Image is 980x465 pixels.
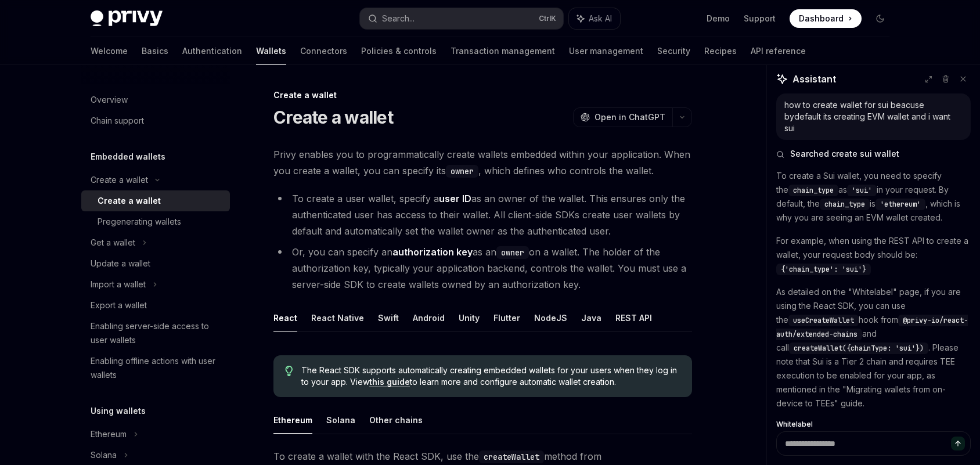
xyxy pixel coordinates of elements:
div: Pregenerating wallets [98,215,181,229]
button: Ethereum [273,406,312,434]
button: Solana [326,406,355,434]
a: Create a wallet [81,190,230,211]
div: Overview [91,93,128,107]
span: 'ethereum' [880,200,921,209]
a: Transaction management [451,37,555,65]
a: Basics [142,37,168,65]
a: User management [569,37,643,65]
p: As detailed on the "Whitelabel" page, if you are using the React SDK, you can use the hook from a... [776,285,971,410]
img: dark logo [91,10,163,27]
button: Android [413,304,445,331]
div: Enabling offline actions with user wallets [91,354,223,382]
button: React [273,304,297,331]
div: Import a wallet [91,277,146,291]
a: Pregenerating wallets [81,211,230,232]
a: Recipes [704,37,737,65]
span: Privy enables you to programmatically create wallets embedded within your application. When you c... [273,146,692,179]
span: {'chain_type': 'sui'} [781,265,866,274]
div: Chain support [91,114,144,128]
h5: Using wallets [91,404,146,418]
div: Search... [382,12,415,26]
a: Security [657,37,690,65]
a: Overview [81,89,230,110]
a: Chain support [81,110,230,131]
span: Assistant [792,72,836,86]
button: Open in ChatGPT [573,107,672,127]
span: Dashboard [799,13,844,24]
div: Export a wallet [91,298,147,312]
a: Export a wallet [81,295,230,316]
button: REST API [615,304,652,331]
code: owner [446,165,478,178]
a: Policies & controls [361,37,437,65]
a: Enabling offline actions with user wallets [81,351,230,385]
button: Send message [951,437,965,450]
li: Or, you can specify an as an on a wallet. The holder of the authorization key, typically your app... [273,244,692,293]
a: Dashboard [790,9,862,28]
a: this guide [369,377,410,387]
a: API reference [751,37,806,65]
a: Connectors [300,37,347,65]
span: @privy-io/react-auth/extended-chains [776,316,968,339]
span: 'sui' [852,186,872,195]
a: Demo [707,13,730,24]
div: Enabling server-side access to user wallets [91,319,223,347]
div: Update a wallet [91,257,150,271]
span: Whitelabel [776,420,813,429]
svg: Tip [285,366,293,376]
span: Open in ChatGPT [595,111,665,123]
button: React Native [311,304,364,331]
button: Ask AI [569,8,620,29]
span: Ask AI [589,13,612,24]
span: chain_type [824,200,865,209]
a: Welcome [91,37,128,65]
button: Toggle dark mode [871,9,889,28]
li: To create a user wallet, specify a as an owner of the wallet. This ensures only the authenticated... [273,190,692,239]
button: NodeJS [534,304,567,331]
div: Get a wallet [91,236,135,250]
button: Other chains [369,406,423,434]
a: Whitelabel [776,420,971,429]
div: how to create wallet for sui beacuse bydefault its creating EVM wallet and i want sui [784,99,963,134]
button: Flutter [493,304,520,331]
button: Java [581,304,601,331]
a: Update a wallet [81,253,230,274]
a: Enabling server-side access to user wallets [81,316,230,351]
span: useCreateWallet [793,316,854,325]
div: Create a wallet [98,194,161,208]
button: Swift [378,304,399,331]
a: Support [744,13,776,24]
code: owner [496,246,529,259]
button: Unity [459,304,480,331]
code: createWallet [479,450,544,463]
button: Search...CtrlK [360,8,563,29]
span: The React SDK supports automatically creating embedded wallets for your users when they log in to... [301,365,680,388]
strong: authorization key [392,246,473,258]
button: Searched create sui wallet [776,148,971,160]
a: Wallets [256,37,286,65]
strong: user ID [439,193,471,204]
h1: Create a wallet [273,107,393,128]
div: Solana [91,448,117,462]
h5: Embedded wallets [91,150,165,164]
span: Ctrl K [539,14,556,23]
span: createWallet({chainType: 'sui'}) [794,344,924,353]
p: To create a Sui wallet, you need to specify the as in your request. By default, the is , which is... [776,169,971,225]
div: Ethereum [91,427,127,441]
div: Create a wallet [91,173,148,187]
div: Create a wallet [273,89,692,101]
span: chain_type [793,186,834,195]
a: Authentication [182,37,242,65]
span: Searched create sui wallet [790,148,899,160]
p: For example, when using the REST API to create a wallet, your request body should be: [776,234,971,276]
